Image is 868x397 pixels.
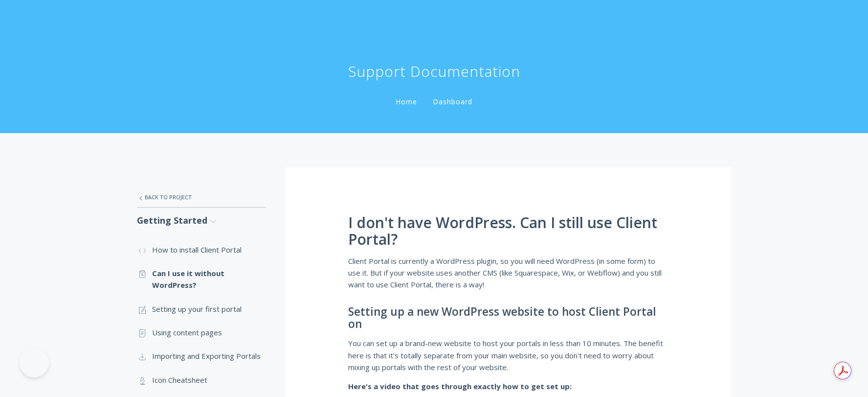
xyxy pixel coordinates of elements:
[137,344,266,368] a: Importing and Exporting Portals
[137,187,266,208] a: Back to Project
[348,381,572,391] strong: Here's a video that goes through exactly how to get set up:
[348,62,520,81] h1: Support Documentation
[137,208,266,234] a: Getting Started
[348,305,669,330] h3: Setting up a new WordPress website to host Client Portal on
[394,97,419,106] a: Home
[137,238,266,261] a: How to install Client Portal
[137,321,266,344] a: Using content pages
[137,297,266,321] a: Setting up your first portal
[348,337,669,373] p: You can set up a brand-new website to host your portals in less than 10 minutes. The benefit here...
[431,97,474,106] a: Dashboard
[348,214,669,248] h1: I don't have WordPress. Can I still use Client Portal?
[137,368,266,392] a: Icon Cheatsheet
[137,261,266,297] a: Can I use it without WordPress?
[348,255,669,291] p: Client Portal is currently a WordPress plugin, so you will need WordPress (in some form) to use i...
[20,348,49,377] iframe: Toggle Customer Support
